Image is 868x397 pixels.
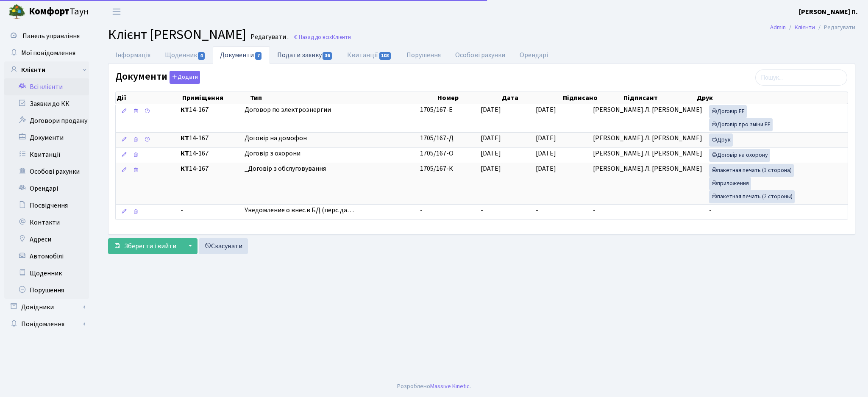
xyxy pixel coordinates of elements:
th: Приміщення [181,92,249,104]
span: - [709,205,712,215]
span: - [420,205,423,215]
th: Дата [501,92,562,104]
a: Договори продажу [4,112,89,129]
a: Договір про зміни ЕЕ [709,118,773,131]
a: приложения [709,177,751,190]
span: Договір з охорони [245,149,413,158]
a: Повідомлення [4,316,89,333]
span: [DATE] [536,105,556,114]
span: Уведомление о внес.в БД (перс.да… [245,205,413,215]
span: [DATE] [536,133,556,143]
a: Особові рахунки [448,46,512,64]
button: Переключити навігацію [106,5,127,19]
input: Пошук... [755,69,847,86]
span: 14-167 [181,133,237,143]
a: Особові рахунки [4,163,89,180]
th: Друк [696,92,848,104]
span: - [481,205,483,215]
a: Додати [167,69,200,84]
span: Панель управління [22,31,80,41]
a: Подати заявку [270,46,340,64]
span: [DATE] [481,164,501,173]
span: 14-167 [181,164,237,174]
a: Орендарі [4,180,89,197]
span: [DATE] [481,105,501,114]
a: Орендарі [512,46,555,64]
th: Тип [249,92,436,104]
b: КТ [181,149,189,158]
th: Підписано [562,92,623,104]
small: Редагувати . [249,33,289,41]
th: Дії [116,92,181,104]
a: Клієнти [4,61,89,78]
a: Документи [4,129,89,146]
b: Комфорт [29,5,70,18]
label: Документи [115,71,200,84]
span: 1705/167-Е [420,105,453,114]
a: Всі клієнти [4,78,89,95]
span: - [181,205,237,215]
a: Мої повідомлення [4,44,89,61]
a: Назад до всіхКлієнти [293,33,351,41]
span: [DATE] [536,149,556,158]
a: Договір ЕЕ [709,105,747,118]
a: Адреси [4,231,89,248]
button: Зберегти і вийти [108,238,182,254]
a: Договір на охорону [709,149,770,162]
span: 14-167 [181,105,237,115]
span: Договір на домофон [245,133,413,143]
a: Admin [770,23,786,32]
b: КТ [181,105,189,114]
a: Заявки до КК [4,95,89,112]
img: logo.png [8,3,25,20]
a: Щоденник [158,46,213,64]
b: КТ [181,133,189,143]
span: 4 [198,52,205,60]
a: [PERSON_NAME] П. [799,7,858,17]
a: Контакти [4,214,89,231]
span: [PERSON_NAME].Л. [PERSON_NAME] [593,164,702,173]
span: Договор по электроэнергии [245,105,413,115]
button: Документи [170,71,200,84]
a: Панель управління [4,28,89,44]
th: Підписант [623,92,696,104]
span: Таун [29,5,89,19]
span: Клієнт [PERSON_NAME] [108,25,246,44]
span: Мої повідомлення [21,48,75,58]
span: [DATE] [536,164,556,173]
a: Порушення [4,282,89,299]
b: [PERSON_NAME] П. [799,7,858,17]
nav: breadcrumb [757,19,868,36]
a: Інформація [108,46,158,64]
th: Номер [437,92,501,104]
span: [DATE] [481,133,501,143]
span: 36 [323,52,332,60]
a: пакетная печать (2 стороны) [709,190,795,203]
span: - [593,205,595,215]
a: Довідники [4,299,89,316]
div: Розроблено . [397,382,471,391]
a: Massive Kinetic [430,382,470,391]
a: Друк [709,133,733,147]
a: Скасувати [199,238,248,254]
a: Документи [213,46,270,64]
a: пакетная печать (1 сторона) [709,164,794,177]
span: _Договір з обслуговування [245,164,413,174]
span: 7 [255,52,262,60]
span: 14-167 [181,149,237,158]
a: Посвідчення [4,197,89,214]
li: Редагувати [815,23,855,32]
span: Клієнти [332,33,351,41]
a: Квитанції [340,46,399,64]
a: Автомобілі [4,248,89,265]
a: Клієнти [795,23,815,32]
a: Порушення [399,46,448,64]
span: [DATE] [481,149,501,158]
span: 1705/167-Д [420,133,453,143]
span: - [536,205,538,215]
b: КТ [181,164,189,173]
span: Зберегти і вийти [124,242,176,251]
a: Щоденник [4,265,89,282]
span: 1705/167-О [420,149,453,158]
a: Квитанції [4,146,89,163]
